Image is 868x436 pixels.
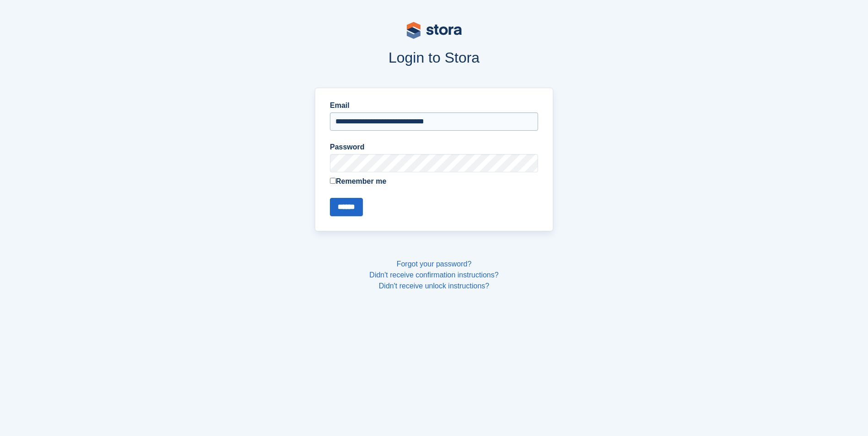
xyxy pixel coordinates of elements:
a: Forgot your password? [397,260,472,268]
label: Remember me [330,176,538,187]
img: stora-logo-53a41332b3708ae10de48c4981b4e9114cc0af31d8433b30ea865607fb682f29.svg [407,22,462,39]
label: Password [330,142,538,153]
a: Didn't receive unlock instructions? [379,282,489,290]
h1: Login to Stora [140,49,728,66]
input: Remember me [330,178,336,184]
label: Email [330,100,538,111]
a: Didn't receive confirmation instructions? [369,271,498,279]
